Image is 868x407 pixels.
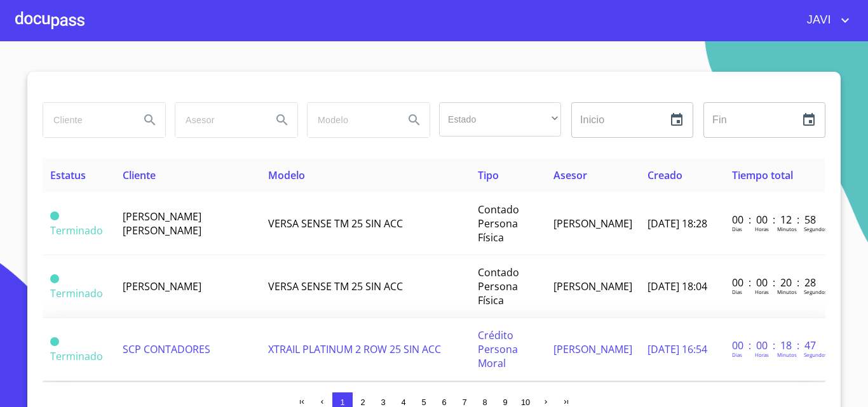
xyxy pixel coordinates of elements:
[401,397,405,407] span: 4
[503,397,507,407] span: 9
[777,288,797,295] p: Minutos
[381,397,385,407] span: 3
[482,397,487,407] span: 8
[732,351,742,358] p: Dias
[553,342,632,356] span: [PERSON_NAME]
[50,224,103,237] span: Terminado
[648,279,707,293] span: [DATE] 18:04
[50,211,59,220] span: Terminado
[175,103,262,137] input: search
[123,210,201,237] span: [PERSON_NAME] [PERSON_NAME]
[478,265,519,307] span: Contado Persona Física
[648,342,707,356] span: [DATE] 16:54
[267,105,297,135] button: Search
[755,351,769,358] p: Horas
[268,279,403,293] span: VERSA SENSE TM 25 SIN ACC
[308,103,394,137] input: search
[123,168,156,182] span: Cliente
[462,397,466,407] span: 7
[50,337,59,346] span: Terminado
[478,328,518,370] span: Crédito Persona Moral
[50,349,103,363] span: Terminado
[123,279,201,293] span: [PERSON_NAME]
[777,351,797,358] p: Minutos
[521,397,530,407] span: 10
[755,225,769,232] p: Horas
[732,225,742,232] p: Dias
[804,351,827,358] p: Segundos
[123,342,210,356] span: SCP CONTADORES
[797,10,837,30] span: JAVI
[360,397,365,407] span: 2
[732,338,818,352] p: 00 : 00 : 18 : 47
[804,225,827,232] p: Segundos
[399,105,430,135] button: Search
[797,10,853,30] button: account of current user
[553,168,587,182] span: Asesor
[732,168,793,182] span: Tiempo total
[478,203,519,244] span: Contado Persona Física
[439,102,561,137] div: ​
[268,217,403,230] span: VERSA SENSE TM 25 SIN ACC
[421,397,426,407] span: 5
[50,168,86,182] span: Estatus
[340,397,344,407] span: 1
[43,103,130,137] input: search
[804,288,827,295] p: Segundos
[50,274,59,283] span: Terminado
[50,286,103,300] span: Terminado
[268,168,305,182] span: Modelo
[755,288,769,295] p: Horas
[732,288,742,295] p: Dias
[553,279,632,293] span: [PERSON_NAME]
[732,213,818,227] p: 00 : 00 : 12 : 58
[648,217,707,230] span: [DATE] 18:28
[553,217,632,230] span: [PERSON_NAME]
[777,225,797,232] p: Minutos
[135,105,165,135] button: Search
[732,276,818,290] p: 00 : 00 : 20 : 28
[648,168,682,182] span: Creado
[268,342,441,356] span: XTRAIL PLATINUM 2 ROW 25 SIN ACC
[442,397,446,407] span: 6
[478,168,499,182] span: Tipo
